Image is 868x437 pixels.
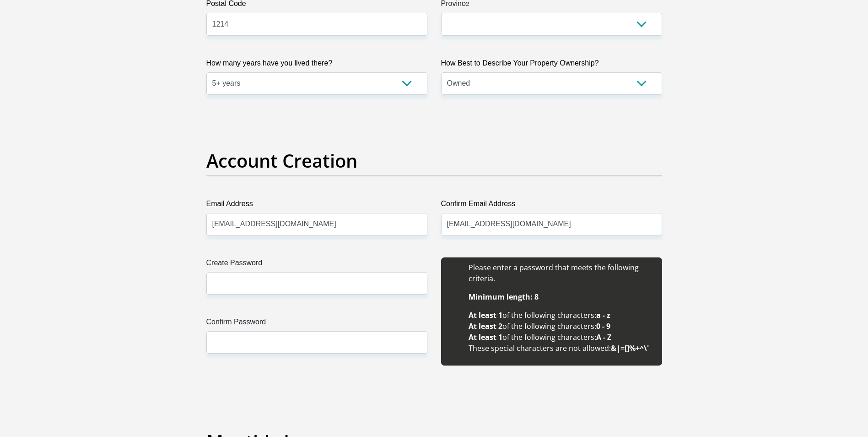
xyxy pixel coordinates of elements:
[469,262,653,284] li: Please enter a password that meets the following criteria.
[206,198,427,213] label: Email Address
[596,321,610,331] b: 0 - 9
[206,72,427,95] select: Please select a value
[469,310,502,320] b: At least 1
[469,292,539,302] b: Minimum length: 8
[441,198,662,213] label: Confirm Email Address
[469,343,653,354] li: These special characters are not allowed:
[206,150,662,172] h2: Account Creation
[206,317,427,331] label: Confirm Password
[596,310,610,320] b: a - z
[206,13,427,35] input: Postal Code
[611,343,649,353] b: &|=[]%+^\'
[206,272,427,295] input: Create Password
[469,332,653,343] li: of the following characters:
[469,321,502,331] b: At least 2
[441,58,662,72] label: How Best to Describe Your Property Ownership?
[206,213,427,235] input: Email Address
[596,332,611,342] b: A - Z
[441,13,662,35] select: Please Select a Province
[469,321,653,332] li: of the following characters:
[441,213,662,235] input: Confirm Email Address
[441,72,662,95] select: Please select a value
[469,310,653,321] li: of the following characters:
[206,331,427,354] input: Confirm Password
[206,257,427,272] label: Create Password
[469,332,502,342] b: At least 1
[206,58,427,72] label: How many years have you lived there?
